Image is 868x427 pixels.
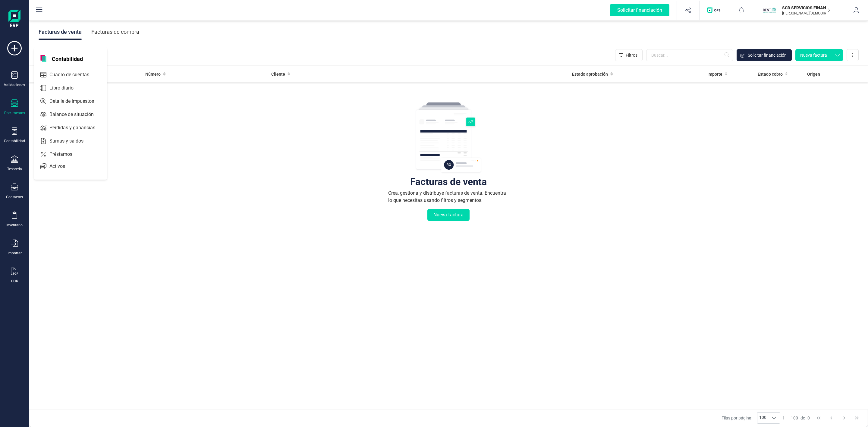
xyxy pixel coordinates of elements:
span: Solicitar financiación [748,52,787,58]
div: Solicitar financiación [610,4,669,16]
span: Estado aprobación [572,71,608,77]
span: Libro diario [47,84,84,92]
div: Crea, gestiona y distribuye facturas de venta. Encuentra lo que necesitas usando filtros y segmen... [388,190,509,204]
span: 1 [782,415,785,421]
span: Importe [707,71,722,77]
span: Detalle de impuestos [47,98,105,105]
span: Activos [47,163,76,170]
div: OCR [11,279,18,284]
div: Facturas de compra [91,24,139,40]
img: Logo de OPS [707,7,723,13]
div: Importar [8,251,22,256]
button: Nueva factura [795,49,832,61]
div: Validaciones [4,83,25,87]
div: Contactos [6,195,23,199]
span: Contabilidad [48,55,86,62]
button: First Page [813,412,824,424]
span: de [800,415,805,421]
button: Previous Page [826,412,837,424]
p: SCD SERVICIOS FINANCIEROS SL [782,5,830,11]
span: Filtros [626,52,637,58]
img: Logo Finanedi [8,10,20,29]
span: Pérdidas y ganancias [47,124,106,131]
button: Filtros [615,49,643,61]
p: [PERSON_NAME][DEMOGRAPHIC_DATA][DEMOGRAPHIC_DATA] [782,11,830,16]
span: 100 [791,415,798,421]
img: img-empty-table.svg [415,102,482,174]
button: Solicitar financiación [603,1,677,20]
div: Inventario [6,223,23,228]
span: Estado cobro [758,71,783,77]
span: Cuadro de cuentas [47,71,100,78]
button: SCSCD SERVICIOS FINANCIEROS SL[PERSON_NAME][DEMOGRAPHIC_DATA][DEMOGRAPHIC_DATA] [760,1,838,20]
div: Filas por página: [722,412,780,424]
div: Contabilidad [4,139,25,143]
span: 0 [807,415,810,421]
button: Logo de OPS [703,1,726,20]
div: Tesorería [7,167,22,171]
div: Facturas de venta [410,179,487,185]
button: Next Page [838,412,850,424]
button: Solicitar financiación [737,49,792,61]
div: Facturas de venta [39,24,82,40]
span: 100 [757,413,768,423]
button: Last Page [851,412,863,424]
span: Préstamos [47,151,83,158]
span: Balance de situación [47,111,105,118]
span: Origen [807,71,820,77]
div: Documentos [4,111,25,115]
img: SC [763,4,776,17]
span: Número [145,71,161,77]
button: Nueva factura [427,209,470,221]
span: Sumas y saldos [47,137,94,145]
div: - [782,415,810,421]
span: Cliente [271,71,285,77]
input: Buscar... [646,49,733,61]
